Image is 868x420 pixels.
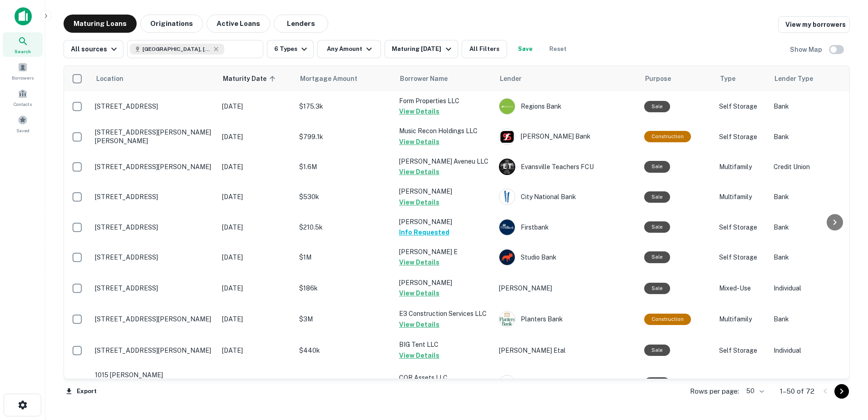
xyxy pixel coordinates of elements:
[14,100,32,108] span: Contacts
[719,162,764,172] p: Multifamily
[222,132,290,142] p: [DATE]
[385,40,458,58] button: Maturing [DATE]
[295,66,395,91] th: Mortgage Amount
[395,66,494,91] th: Borrower Name
[743,385,765,398] div: 50
[3,59,43,83] a: Borrowers
[3,32,43,57] a: Search
[774,73,813,84] span: Lender Type
[499,98,635,115] div: Regions Bank
[267,40,314,58] button: 6 Types
[719,314,764,324] p: Multifamily
[299,252,390,262] p: $1M
[399,197,439,208] button: View Details
[64,15,137,33] button: Maturing Loans
[499,311,515,327] img: picture
[834,384,849,399] button: Go to next page
[140,15,203,33] button: Originations
[399,136,439,147] button: View Details
[217,66,295,91] th: Maturity Date
[774,252,846,262] p: Bank
[95,193,213,201] p: [STREET_ADDRESS]
[300,73,369,84] span: Mortgage Amount
[399,96,490,106] p: Form Properties LLC
[644,131,691,142] div: This loan purpose was for construction
[499,345,635,355] p: [PERSON_NAME] Etal
[64,385,99,398] button: Export
[399,247,490,257] p: [PERSON_NAME] E
[95,163,213,171] p: [STREET_ADDRESS][PERSON_NAME]
[644,191,670,203] div: Sale
[299,222,390,232] p: $210.5k
[499,375,515,391] img: picture
[95,223,213,231] p: [STREET_ADDRESS]
[15,7,32,25] img: capitalize-icon.png
[719,252,764,262] p: Self Storage
[222,378,290,388] p: [DATE]
[95,102,213,110] p: [STREET_ADDRESS]
[640,66,715,91] th: Purpose
[299,162,390,172] p: $1.6M
[399,217,490,227] p: [PERSON_NAME]
[3,111,43,136] a: Saved
[222,252,290,262] p: [DATE]
[222,345,290,355] p: [DATE]
[644,161,670,172] div: Sale
[715,66,769,91] th: Type
[95,253,213,261] p: [STREET_ADDRESS]
[499,249,635,265] div: Studio Bank
[399,288,439,299] button: View Details
[399,350,439,361] button: View Details
[719,222,764,232] p: Self Storage
[299,132,390,142] p: $799.1k
[90,66,217,91] th: Location
[223,73,278,84] span: Maturity Date
[719,345,764,355] p: Self Storage
[823,347,868,391] iframe: Chat Widget
[774,132,846,142] p: Bank
[774,378,846,388] p: Bank
[780,386,814,397] p: 1–50 of 72
[207,15,270,33] button: Active Loans
[774,162,846,172] p: Credit Union
[769,66,851,91] th: Lender Type
[774,345,846,355] p: Individual
[299,101,390,111] p: $175.3k
[399,106,439,117] button: View Details
[719,378,764,388] p: Multifamily
[222,101,290,111] p: [DATE]
[399,156,490,166] p: [PERSON_NAME] Aveneu LLC
[3,85,43,110] div: Contacts
[499,283,635,293] p: [PERSON_NAME]
[690,386,739,397] p: Rows per page:
[95,371,213,396] p: 1015 [PERSON_NAME] [GEOGRAPHIC_DATA][PERSON_NAME]
[499,189,635,205] div: City National Bank
[644,345,670,356] div: Sale
[644,251,670,263] div: Sale
[719,132,764,142] p: Self Storage
[299,192,390,202] p: $530k
[15,48,31,55] span: Search
[645,73,671,84] span: Purpose
[399,340,490,350] p: BIG Tent LLC
[222,314,290,324] p: [DATE]
[644,283,670,294] div: Sale
[499,99,515,114] img: picture
[222,283,290,293] p: [DATE]
[274,15,328,33] button: Lenders
[400,73,448,84] span: Borrower Name
[71,44,119,55] div: All sources
[399,257,439,268] button: View Details
[499,129,515,145] img: picture
[95,346,213,355] p: [STREET_ADDRESS][PERSON_NAME]
[774,101,846,111] p: Bank
[790,45,824,55] h6: Show Map
[778,16,850,33] a: View my borrowers
[95,284,213,292] p: [STREET_ADDRESS]
[644,377,670,389] div: Sale
[644,101,670,112] div: Sale
[499,189,515,205] img: picture
[16,127,30,134] span: Saved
